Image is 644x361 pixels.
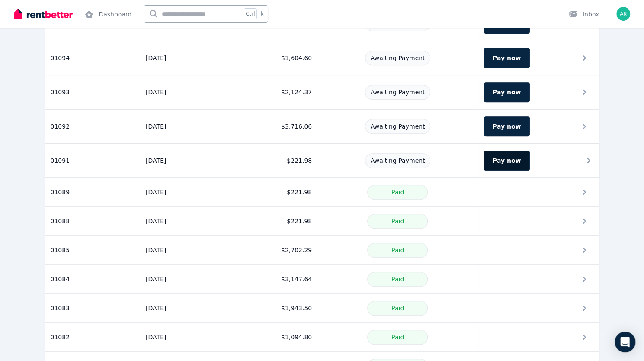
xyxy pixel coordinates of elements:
span: 01085 [51,246,70,255]
td: $221.98 [230,178,317,207]
td: $3,716.06 [230,110,317,144]
td: [DATE] [141,178,230,207]
span: 01091 [51,156,70,165]
td: [DATE] [141,144,230,178]
span: 01093 [51,88,70,97]
span: Awaiting Payment [371,123,425,130]
button: Pay now [484,116,530,136]
img: RentBetter [14,7,73,20]
span: Paid [391,334,404,341]
span: 01082 [51,333,70,342]
div: Inbox [569,10,599,19]
td: $1,094.80 [230,323,317,352]
span: Paid [391,189,404,196]
td: [DATE] [141,265,230,294]
td: $3,147.64 [230,265,317,294]
span: Paid [391,218,404,225]
td: [DATE] [141,110,230,144]
td: [DATE] [141,294,230,323]
button: Pay now [484,48,530,68]
td: [DATE] [141,236,230,265]
button: Pay now [484,82,530,102]
td: $221.98 [230,144,317,178]
td: [DATE] [141,323,230,352]
td: $2,124.37 [230,75,317,110]
td: $221.98 [230,207,317,236]
span: Awaiting Payment [371,89,425,96]
span: 01084 [51,275,70,284]
span: k [260,10,263,17]
span: Paid [391,305,404,312]
span: 01083 [51,304,70,313]
img: Alison Reid [616,7,630,21]
td: $1,943.50 [230,294,317,323]
span: 01094 [51,54,70,62]
td: [DATE] [141,207,230,236]
div: Open Intercom Messenger [615,332,635,352]
span: Paid [391,276,404,283]
span: 01089 [51,188,70,197]
span: 01088 [51,217,70,226]
button: Pay now [484,151,530,171]
td: [DATE] [141,41,230,75]
td: $2,702.29 [230,236,317,265]
span: Awaiting Payment [371,157,425,164]
td: [DATE] [141,75,230,110]
span: Awaiting Payment [371,55,425,61]
span: Ctrl [244,8,257,19]
span: Paid [391,247,404,254]
td: $1,604.60 [230,41,317,75]
span: 01092 [51,122,70,131]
